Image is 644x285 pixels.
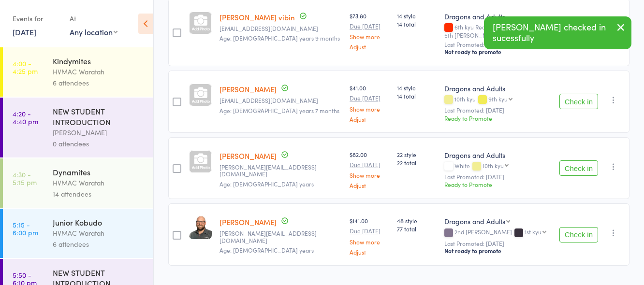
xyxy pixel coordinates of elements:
div: Kindymites [53,56,145,66]
a: 5:15 -6:00 pmJunior KobudoHVMAC Waratah6 attendees [3,209,153,258]
span: 77 total [397,225,437,233]
small: nicholas.tranchini@uon.edu.au [220,230,342,244]
div: [PERSON_NAME] [53,127,145,138]
small: Due [DATE] [350,95,389,101]
a: 4:00 -4:25 pmKindymitesHVMAC Waratah6 attendees [3,47,153,97]
div: 6th kyu Red [444,24,551,38]
div: $141.00 [350,216,389,255]
a: Adjust [350,116,389,122]
small: Due [DATE] [350,23,389,29]
a: [PERSON_NAME] vibin [220,12,295,22]
button: Check in [559,94,598,109]
span: 14 style [397,84,437,92]
div: $82.00 [350,150,389,188]
div: HVMAC Waratah [53,228,145,239]
small: Last Promoted: [DATE] [444,173,551,180]
time: 4:00 - 4:25 pm [13,59,38,75]
small: Last Promoted: [DATE] [444,107,551,114]
span: Age: [DEMOGRAPHIC_DATA] years [220,180,314,188]
small: Due [DATE] [350,161,389,168]
div: White [444,162,551,171]
a: [PERSON_NAME] [220,151,277,161]
div: 0 attendees [53,138,145,149]
div: Dynamites [53,167,145,177]
a: Show more [350,172,389,178]
div: 14 attendees [53,188,145,199]
a: [PERSON_NAME] [220,217,277,227]
div: Dragons and Adults [444,84,551,93]
a: Show more [350,106,389,112]
div: $41.00 [350,84,389,122]
button: Check in [559,160,598,176]
div: Any location [70,27,117,37]
div: Dragons and Adults [444,216,505,226]
a: Show more [350,239,389,245]
div: Junior Kobudo [53,217,145,228]
div: Dragons and Adults [444,12,551,21]
div: HVMAC Waratah [53,177,145,188]
span: Age: [DEMOGRAPHIC_DATA] years [220,246,314,254]
div: 10th kyu [483,162,504,169]
small: Last Promoted: [DATE] [444,41,551,48]
span: 14 style [397,12,437,20]
span: 22 style [397,150,437,158]
div: Ready to Promote [444,114,551,122]
div: [PERSON_NAME] checked in sucessfully [484,16,631,49]
span: Age: [DEMOGRAPHIC_DATA] years 7 months [220,106,339,114]
time: 5:15 - 6:00 pm [13,221,38,236]
span: 14 total [397,92,437,100]
time: 4:20 - 4:40 pm [13,110,38,125]
div: 10th kyu [444,96,551,104]
small: dizaparayilvibin@gmail.com [220,25,342,32]
span: 22 total [397,158,437,167]
a: Adjust [350,182,389,188]
div: Not ready to promote [444,48,551,56]
a: [DATE] [13,27,36,37]
div: Ready to Promote [444,180,551,188]
span: 48 style [397,216,437,225]
a: 4:20 -4:40 pmNEW STUDENT INTRODUCTION[PERSON_NAME]0 attendees [3,98,153,157]
div: $73.80 [350,12,389,50]
a: 4:30 -5:15 pmDynamitesHVMAC Waratah14 attendees [3,158,153,208]
div: 2nd [PERSON_NAME] [444,228,551,237]
time: 4:30 - 5:15 pm [13,171,37,186]
a: Adjust [350,43,389,50]
div: Not ready to promote [444,247,551,255]
a: Adjust [350,249,389,255]
div: 1st kyu [525,228,542,235]
div: Dragons and Adults [444,150,551,160]
a: [PERSON_NAME] [220,84,277,94]
div: 6 attendees [53,77,145,88]
div: NEW STUDENT INTRODUCTION [53,106,145,127]
div: 9th kyu [488,96,508,102]
a: Show more [350,33,389,40]
span: 14 total [397,20,437,28]
small: Last Promoted: [DATE] [444,240,551,247]
small: Due [DATE] [350,228,389,234]
button: Check in [559,227,598,242]
div: Events for [13,11,60,27]
div: HVMAC Waratah [53,66,145,77]
img: image1685522985.png [189,216,212,239]
div: 5th [PERSON_NAME] [444,32,501,38]
small: khi34@hotmail.com [220,97,342,104]
span: Age: [DEMOGRAPHIC_DATA] years 9 months [220,34,340,42]
small: richard_spilsbury@hotmail.com [220,164,342,178]
div: 6 attendees [53,239,145,250]
div: At [70,11,117,27]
